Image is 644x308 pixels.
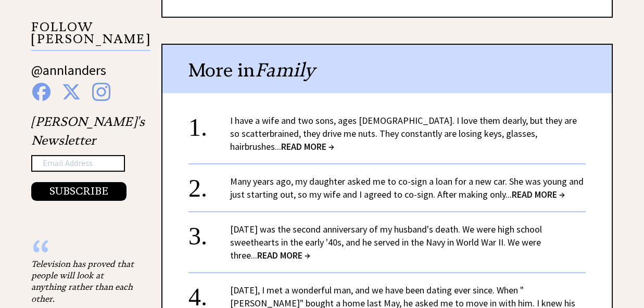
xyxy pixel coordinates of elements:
img: x%20blue.png [62,83,81,101]
span: READ MORE → [257,249,310,261]
div: Television has proved that people will look at anything rather than each other. [31,258,135,305]
div: 1. [188,114,230,133]
span: READ MORE → [281,140,334,152]
p: FOLLOW [PERSON_NAME] [31,21,150,51]
a: I have a wife and two sons, ages [DEMOGRAPHIC_DATA]. I love them dearly, but they are so scatterb... [230,114,577,152]
a: @annlanders [31,61,106,89]
div: More in [162,45,612,93]
input: Email Address [31,155,125,172]
div: 4. [188,284,230,303]
button: SUBSCRIBE [31,182,127,201]
span: READ MORE → [512,188,565,200]
a: [DATE] was the second anniversary of my husband's death. We were high school sweethearts in the e... [230,223,542,261]
div: [PERSON_NAME]'s Newsletter [31,112,145,201]
img: facebook%20blue.png [32,83,50,101]
div: 3. [188,223,230,242]
a: Many years ago, my daughter asked me to co-sign a loan for a new car. She was young and just star... [230,175,584,200]
img: instagram%20blue.png [92,83,110,101]
div: 2. [188,175,230,194]
div: “ [31,248,135,258]
span: Family [255,58,315,82]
